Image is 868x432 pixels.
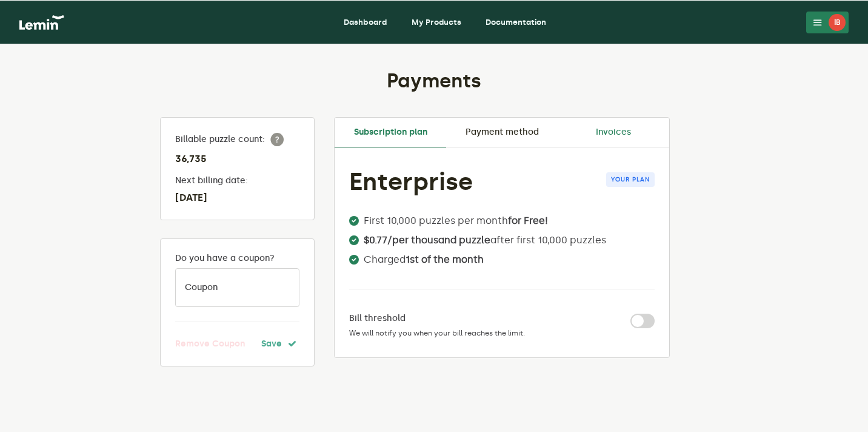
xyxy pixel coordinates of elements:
[19,15,64,30] img: logo
[806,12,849,33] button: İB
[558,118,669,147] a: Invoices
[175,132,299,147] label: Billable puzzle count:
[402,13,471,32] a: My Products
[349,172,473,192] h1: Enterprise
[175,268,299,307] input: Coupon
[446,118,558,147] a: Payment method
[349,328,525,338] span: We will notify you when your bill reaches the limit.
[175,152,299,166] h3: 36,735
[349,255,606,265] li: Charged
[829,14,846,31] div: İB
[349,216,606,226] li: First 10,000 puzzles per month
[349,314,406,323] label: Bill threshold
[175,176,299,186] label: Next billing date:
[175,191,299,205] h3: [DATE]
[160,69,708,93] h1: Payments
[476,13,556,32] a: Documentation
[334,13,397,32] a: Dashboard
[175,254,299,263] label: Do you have a coupon?
[364,234,490,246] b: $0.77/per thousand puzzle
[335,118,446,148] a: Subscription plan
[508,215,548,226] b: for Free!
[406,254,484,265] b: 1st of the month
[606,172,655,187] span: Your plan
[349,235,606,245] li: after first 10,000 puzzles
[261,337,299,351] button: Save
[175,337,245,351] button: Remove Coupon
[185,283,218,292] label: Coupon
